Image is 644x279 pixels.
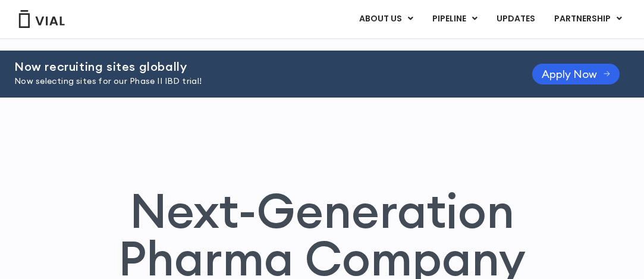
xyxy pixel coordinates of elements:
[542,70,597,79] span: Apply Now
[545,9,632,29] a: PARTNERSHIPMenu Toggle
[18,10,65,28] img: Vial Logo
[14,60,502,73] h2: Now recruiting sites globally
[14,75,502,88] p: Now selecting sites for our Phase II IBD trial!
[350,9,422,29] a: ABOUT USMenu Toggle
[487,9,544,29] a: UPDATES
[423,9,486,29] a: PIPELINEMenu Toggle
[532,64,620,84] a: Apply Now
